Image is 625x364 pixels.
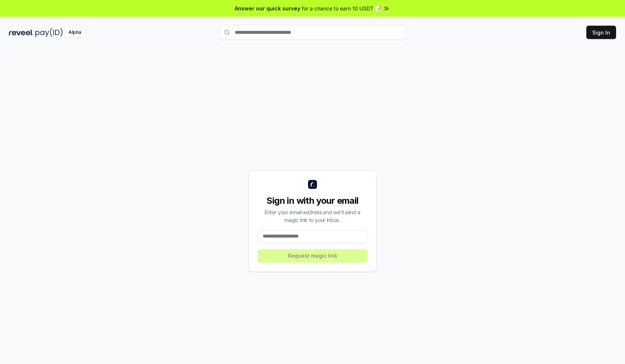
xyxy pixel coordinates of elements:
[35,28,63,37] img: pay_id
[258,208,367,224] div: Enter your email address and we’ll send a magic link to your inbox.
[308,180,317,189] img: logo_small
[235,4,300,12] span: Answer our quick survey
[258,195,367,207] div: Sign in with your email
[586,26,616,39] button: Sign In
[64,28,85,37] div: Alpha
[9,28,34,37] img: reveel_dark
[302,4,381,12] span: for a chance to earn 10 USDT 📝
